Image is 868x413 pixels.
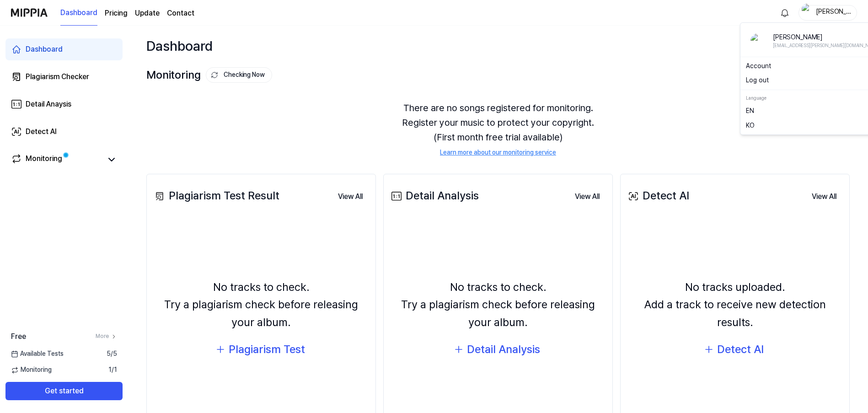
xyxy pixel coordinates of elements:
div: No tracks to check. Try a plagiarism check before releasing your album. [152,279,370,331]
a: Detail Anaysis [5,93,123,115]
button: Get started [5,382,123,400]
div: Monitoring [146,66,272,84]
div: Detail Analysis [467,341,540,358]
a: Update [135,8,160,19]
img: profile [802,4,813,22]
span: Free [11,331,26,342]
a: View All [804,187,844,206]
a: More [96,333,117,340]
button: Checking Now [206,67,272,83]
img: profile [750,33,765,48]
button: View All [568,188,607,206]
div: Plagiarism Test [229,341,305,358]
a: Learn more about our monitoring service [440,148,556,157]
a: View All [331,187,370,206]
div: Plagiarism Checker [26,71,89,82]
button: profile[PERSON_NAME] [798,5,857,21]
div: There are no songs registered for monitoring. Register your music to protect your copyright. (Fir... [146,90,850,168]
div: No tracks to check. Try a plagiarism check before releasing your album. [389,279,607,331]
span: 1 / 1 [108,365,117,375]
button: Detect AI [697,338,773,360]
div: Detect AI [717,341,764,358]
div: Detail Anaysis [26,99,71,110]
div: No tracks uploaded. Add a track to receive new detection results. [626,279,844,331]
div: Detail Analysis [389,187,479,204]
a: View All [568,187,607,206]
div: Detect AI [26,126,57,137]
span: 5 / 5 [107,349,117,359]
div: Dashboard [26,44,63,55]
a: Contact [167,8,194,19]
span: Monitoring [11,365,52,375]
button: View All [331,188,370,206]
div: Detect AI [626,187,689,204]
div: Plagiarism Test Result [152,187,279,204]
div: Dashboard [146,35,213,57]
button: View All [804,188,844,206]
span: Available Tests [11,349,64,359]
a: Plagiarism Checker [5,66,123,88]
a: Detect AI [5,121,123,143]
a: Dashboard [60,0,97,26]
img: 알림 [779,7,790,18]
div: Monitoring [26,153,62,166]
a: Dashboard [5,38,123,60]
a: Monitoring [11,153,102,166]
button: Detail Analysis [447,338,549,360]
button: Plagiarism Test [209,338,314,360]
a: Pricing [105,8,128,19]
div: [PERSON_NAME] [815,7,851,17]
